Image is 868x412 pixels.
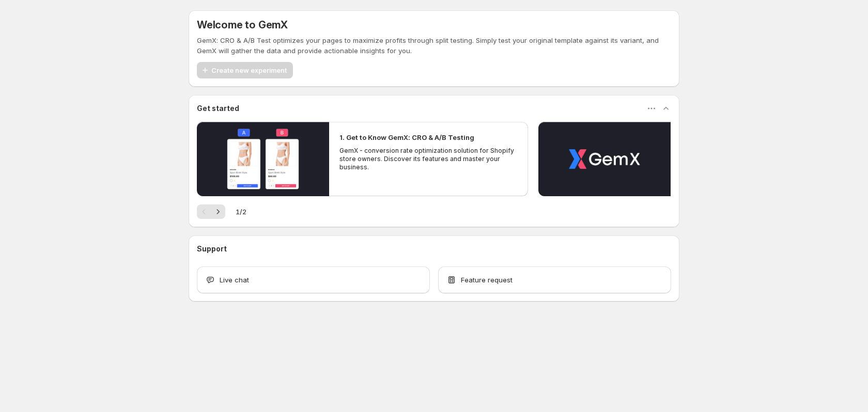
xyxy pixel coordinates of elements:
h3: Get started [197,103,239,114]
h3: Support [197,244,227,254]
p: GemX: CRO & A/B Test optimizes your pages to maximize profits through split testing. Simply test ... [197,35,671,56]
nav: Pagination [197,204,225,219]
span: Feature request [461,275,513,285]
span: 1 / 2 [236,207,246,217]
h2: 1. Get to Know GemX: CRO & A/B Testing [339,132,474,142]
span: Live chat [220,275,249,285]
button: Next [211,204,225,219]
button: Play video [538,122,671,196]
h5: Welcome to GemX [197,19,288,31]
p: GemX - conversion rate optimization solution for Shopify store owners. Discover its features and ... [339,147,517,171]
button: Play video [197,122,329,196]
